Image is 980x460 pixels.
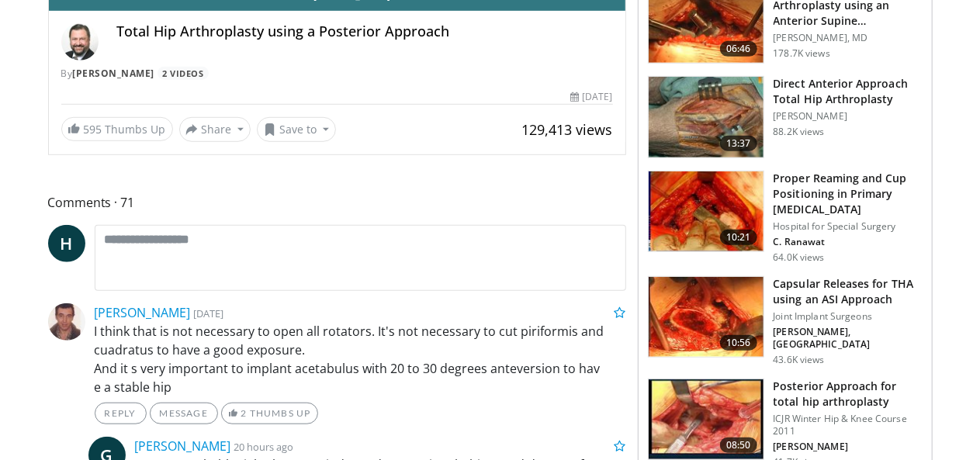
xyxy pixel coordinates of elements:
div: By [61,67,613,81]
a: Reply [95,403,147,424]
img: Avatar [48,303,85,341]
a: 2 Thumbs Up [221,403,318,424]
span: 06:46 [720,41,757,57]
p: Hospital for Special Surgery [774,220,923,233]
p: C. Ranawat [774,236,923,248]
img: 314571_3.png.150x105_q85_crop-smart_upscale.jpg [649,277,764,358]
p: 88.2K views [774,126,825,138]
p: 43.6K views [774,354,825,366]
span: Comments 71 [48,192,626,213]
a: 2 Videos [158,67,209,80]
span: 08:50 [720,438,757,453]
p: [PERSON_NAME], [GEOGRAPHIC_DATA] [774,326,923,351]
button: Save to [257,117,336,142]
p: [PERSON_NAME] [774,441,923,453]
p: 178.7K views [774,47,830,60]
a: 10:21 Proper Reaming and Cup Positioning in Primary [MEDICAL_DATA] Hospital for Special Surgery C... [648,171,923,264]
img: 9ceeadf7-7a50-4be6-849f-8c42a554e74d.150x105_q85_crop-smart_upscale.jpg [649,171,764,252]
a: H [48,225,85,262]
span: 10:21 [720,230,757,245]
a: 595 Thumbs Up [61,117,173,141]
span: 13:37 [720,136,757,151]
span: 2 [241,407,247,419]
h3: Posterior Approach for total hip arthroplasty [774,379,923,410]
a: 10:56 Capsular Releases for THA using an ASI Approach Joint Implant Surgeons [PERSON_NAME], [GEOG... [648,276,923,366]
a: [PERSON_NAME] [95,304,191,321]
h3: Proper Reaming and Cup Positioning in Primary [MEDICAL_DATA] [774,171,923,217]
button: Share [179,117,251,142]
p: Joint Implant Surgeons [774,310,923,323]
a: [PERSON_NAME] [73,67,155,80]
img: 294118_0000_1.png.150x105_q85_crop-smart_upscale.jpg [649,77,764,157]
p: ICJR Winter Hip & Knee Course 2011 [774,413,923,438]
img: 297873_0003_1.png.150x105_q85_crop-smart_upscale.jpg [649,379,764,460]
span: 10:56 [720,335,757,351]
div: [DATE] [570,90,612,104]
p: [PERSON_NAME], MD [774,32,923,44]
small: [DATE] [194,306,224,320]
h4: Total Hip Arthroplasty using a Posterior Approach [117,23,613,40]
span: 129,413 views [522,120,613,139]
img: Avatar [61,23,99,61]
small: 20 hours ago [234,440,294,454]
p: 64.0K views [774,251,825,264]
p: I think that is not necessary to open all rotators. It's not necessary to cut piriformis and cuad... [95,322,626,396]
span: 595 [84,122,102,137]
p: [PERSON_NAME] [774,110,923,123]
a: Message [150,403,218,424]
h3: Capsular Releases for THA using an ASI Approach [774,276,923,307]
a: [PERSON_NAME] [135,438,231,455]
a: 13:37 Direct Anterior Approach Total Hip Arthroplasty [PERSON_NAME] 88.2K views [648,76,923,158]
h3: Direct Anterior Approach Total Hip Arthroplasty [774,76,923,107]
